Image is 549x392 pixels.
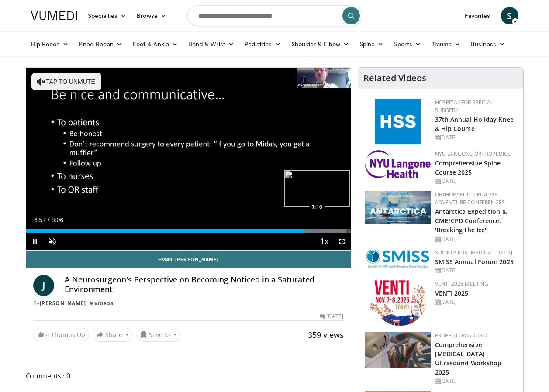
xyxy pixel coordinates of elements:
[33,299,344,307] div: By
[320,313,343,320] div: [DATE]
[74,35,128,53] a: Knee Recon
[365,191,431,224] img: 923097bc-eeff-4ced-9ace-206d74fb6c4c.png.150x105_q85_autocrop_double_scale_upscale_version-0.2.png
[26,35,74,53] a: Hip Recon
[435,134,516,141] div: [DATE]
[87,299,116,307] a: 9 Videos
[365,332,431,368] img: cda103ef-3d06-4b27-86e1-e0dffda84a25.jpg.150x105_q85_autocrop_double_scale_upscale_version-0.2.jpg
[131,7,172,24] a: Browse
[435,280,489,288] a: VENTI 2025 Meeting
[426,35,466,53] a: Trauma
[435,191,505,206] a: Orthopaedic CPD/CME Adventure Conferences
[83,7,132,24] a: Specialties
[365,249,431,269] img: 59788bfb-0650-4895-ace0-e0bf6b39cdae.png.150x105_q85_autocrop_double_scale_upscale_version-0.2.png
[44,233,61,250] button: Unmute
[435,177,516,185] div: [DATE]
[26,370,351,382] span: Comments 0
[435,249,512,256] a: Society for [MEDICAL_DATA]
[128,35,183,53] a: Foot & Ankle
[183,35,239,53] a: Hand & Wrist
[26,68,351,251] video-js: Video Player
[435,340,502,376] a: Comprehensive [MEDICAL_DATA] Ultrasound Workshop 2025
[435,332,488,339] a: Probeultrasound
[435,99,493,114] a: Hospital for Special Surgery
[389,35,426,53] a: Sports
[33,275,54,296] a: J
[354,35,389,53] a: Spine
[33,328,89,341] a: 4 Thumbs Up
[435,289,469,297] a: VENTI 2025
[46,330,49,339] span: 4
[435,377,516,385] div: [DATE]
[459,7,496,24] a: Favorites
[365,150,431,178] img: 196d80fa-0fd9-4c83-87ed-3e4f30779ad7.png.150x105_q85_autocrop_double_scale_upscale_version-0.2.png
[286,35,354,53] a: Shoulder & Elbow
[435,159,501,176] a: Comprehensive Spine Course 2025
[26,251,351,268] a: Email [PERSON_NAME]
[52,217,63,224] span: 8:06
[333,233,351,250] button: Fullscreen
[435,235,516,243] div: [DATE]
[31,11,77,20] img: VuMedi Logo
[308,330,344,340] span: 359 views
[435,115,514,133] a: 37th Annual Holiday Knee & Hip Course
[26,233,44,250] button: Pause
[31,73,101,90] button: Tap to unmute
[26,229,351,233] div: Progress Bar
[501,7,518,24] a: S
[435,258,514,266] a: SMISS Annual Forum 2025
[187,5,362,26] input: Search topics, interventions
[466,35,510,53] a: Business
[435,150,511,158] a: NYU Langone Orthopedics
[65,275,344,294] h4: A Neurosurgeon's Perspective on Becoming Noticed in a Saturated Environment
[48,217,50,224] span: /
[435,298,516,306] div: [DATE]
[284,170,350,207] img: image.jpeg
[239,35,286,53] a: Pediatrics
[435,207,507,234] a: Antarctica Expedition & CME/CPD Conference: 'Breaking the Ice'
[316,233,333,250] button: Playback Rate
[435,267,516,275] div: [DATE]
[93,328,133,342] button: Share
[363,73,426,83] h4: Related Videos
[369,280,426,326] img: 60b07d42-b416-4309-bbc5-bc4062acd8fe.jpg.150x105_q85_autocrop_double_scale_upscale_version-0.2.jpg
[375,99,421,144] img: f5c2b4a9-8f32-47da-86a2-cd262eba5885.gif.150x105_q85_autocrop_double_scale_upscale_version-0.2.jpg
[40,299,86,307] a: [PERSON_NAME]
[136,328,181,342] button: Save to
[34,217,46,224] span: 6:57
